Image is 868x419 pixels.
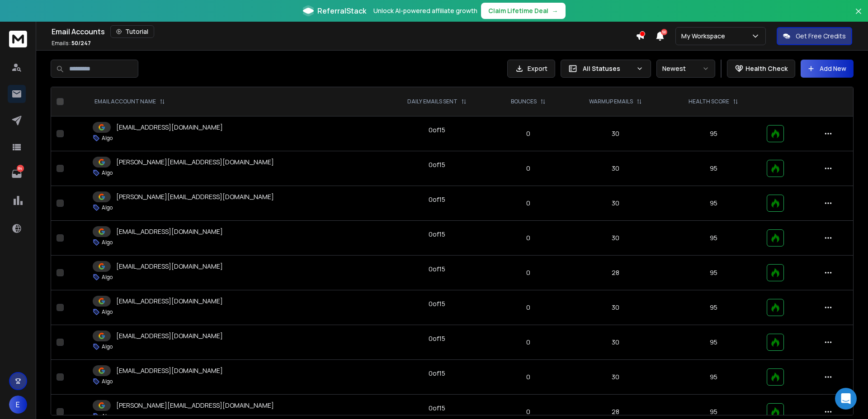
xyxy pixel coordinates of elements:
[689,98,729,105] p: HEALTH SCORE
[665,221,761,256] td: 95
[116,366,223,375] p: [EMAIL_ADDRESS][DOMAIN_NAME]
[71,39,91,47] span: 50 / 247
[565,151,665,186] td: 30
[116,297,223,306] p: [EMAIL_ADDRESS][DOMAIN_NAME]
[656,60,715,78] button: Newest
[589,98,633,105] p: WARMUP EMAILS
[497,372,560,382] p: 0
[507,60,555,78] button: Export
[511,98,537,105] p: BOUNCES
[116,192,274,201] p: [PERSON_NAME][EMAIL_ADDRESS][DOMAIN_NAME]
[497,407,560,416] p: 0
[665,186,761,221] td: 95
[102,274,113,281] p: Algo
[497,268,560,277] p: 0
[116,227,223,236] p: [EMAIL_ADDRESS][DOMAIN_NAME]
[429,230,445,239] div: 0 of 15
[497,338,560,347] p: 0
[52,25,636,38] div: Email Accounts
[665,325,761,360] td: 95
[116,262,223,271] p: [EMAIL_ADDRESS][DOMAIN_NAME]
[429,369,445,378] div: 0 of 15
[565,256,665,290] td: 28
[497,233,560,242] p: 0
[429,299,445,308] div: 0 of 15
[497,164,560,173] p: 0
[801,60,854,78] button: Add New
[665,360,761,395] td: 95
[552,6,558,15] span: →
[565,186,665,221] td: 30
[102,204,113,211] p: Algo
[665,256,761,290] td: 95
[835,388,857,410] div: Open Intercom Messenger
[497,303,560,312] p: 0
[116,123,223,132] p: [EMAIL_ADDRESS][DOMAIN_NAME]
[9,396,27,414] button: E
[317,5,366,16] span: ReferralStack
[853,5,864,27] button: Close banner
[116,158,274,167] p: [PERSON_NAME][EMAIL_ADDRESS][DOMAIN_NAME]
[429,404,445,413] div: 0 of 15
[665,116,761,151] td: 95
[745,64,788,73] p: Health Check
[681,32,729,41] p: My Workspace
[565,290,665,325] td: 30
[52,40,91,47] p: Emails :
[565,116,665,151] td: 30
[102,378,113,385] p: Algo
[116,401,274,410] p: [PERSON_NAME][EMAIL_ADDRESS][DOMAIN_NAME]
[665,290,761,325] td: 95
[8,165,26,183] a: 84
[407,98,458,105] p: DAILY EMAILS SENT
[565,360,665,395] td: 30
[116,331,223,340] p: [EMAIL_ADDRESS][DOMAIN_NAME]
[497,199,560,208] p: 0
[777,27,852,45] button: Get Free Credits
[796,32,846,41] p: Get Free Credits
[102,343,113,350] p: Algo
[565,221,665,256] td: 30
[102,239,113,246] p: Algo
[583,64,632,73] p: All Statuses
[565,325,665,360] td: 30
[102,308,113,316] p: Algo
[727,60,795,78] button: Health Check
[429,334,445,343] div: 0 of 15
[497,129,560,138] p: 0
[429,160,445,169] div: 0 of 15
[429,126,445,135] div: 0 of 15
[373,6,477,15] p: Unlock AI-powered affiliate growth
[102,135,113,142] p: Algo
[481,3,566,19] button: Claim Lifetime Deal→
[110,25,154,38] button: Tutorial
[17,165,24,172] p: 84
[665,151,761,186] td: 95
[429,265,445,274] div: 0 of 15
[102,169,113,177] p: Algo
[429,195,445,204] div: 0 of 15
[661,29,667,35] span: 50
[94,98,165,105] div: EMAIL ACCOUNT NAME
